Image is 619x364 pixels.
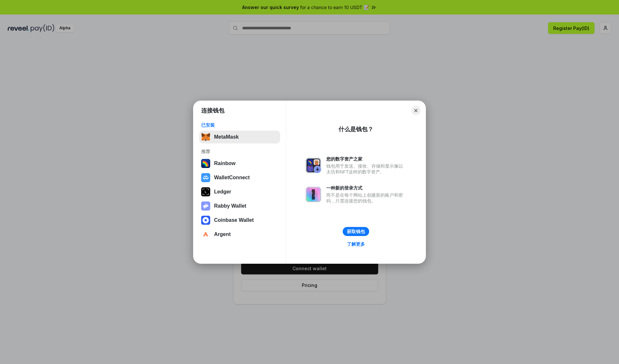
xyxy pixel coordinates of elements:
[214,134,239,140] div: MetaMask
[347,241,365,247] div: 了解更多
[199,185,280,198] button: Ledger
[199,131,280,143] button: MetaMask
[201,159,210,168] img: svg+xml,%3Csvg%20width%3D%22120%22%20height%3D%22120%22%20viewBox%3D%220%200%20120%20120%22%20fil...
[201,173,210,182] img: svg+xml,%3Csvg%20width%3D%2228%22%20height%3D%2228%22%20viewBox%3D%220%200%2028%2028%22%20fill%3D...
[199,171,280,184] button: WalletConnect
[214,203,246,209] div: Rabby Wallet
[343,240,369,248] a: 了解更多
[214,231,231,237] div: Argent
[326,185,406,191] div: 一种新的登录方式
[201,149,278,154] div: 推荐
[343,227,369,236] button: 获取钱包
[326,163,406,175] div: 钱包用于发送、接收、存储和显示像以太坊和NFT这样的数字资产。
[199,214,280,227] button: Coinbase Wallet
[214,217,254,223] div: Coinbase Wallet
[214,161,236,166] div: Rainbow
[201,122,278,128] div: 已安装
[326,156,406,162] div: 您的数字资产之家
[201,202,210,211] img: svg+xml,%3Csvg%20xmlns%3D%22http%3A%2F%2Fwww.w3.org%2F2000%2Fsvg%22%20fill%3D%22none%22%20viewBox...
[199,157,280,170] button: Rainbow
[201,107,224,114] h1: 连接钱包
[201,230,210,239] img: svg+xml,%3Csvg%20width%3D%2228%22%20height%3D%2228%22%20viewBox%3D%220%200%2028%2028%22%20fill%3D...
[201,133,210,142] img: svg+xml,%3Csvg%20fill%3D%22none%22%20height%3D%2233%22%20viewBox%3D%220%200%2035%2033%22%20width%...
[347,229,365,234] div: 获取钱包
[306,158,321,173] img: svg+xml,%3Csvg%20xmlns%3D%22http%3A%2F%2Fwww.w3.org%2F2000%2Fsvg%22%20fill%3D%22none%22%20viewBox...
[214,175,250,181] div: WalletConnect
[199,228,280,241] button: Argent
[199,200,280,212] button: Rabby Wallet
[339,125,373,133] div: 什么是钱包？
[201,187,210,196] img: svg+xml,%3Csvg%20xmlns%3D%22http%3A%2F%2Fwww.w3.org%2F2000%2Fsvg%22%20width%3D%2228%22%20height%3...
[306,187,321,202] img: svg+xml,%3Csvg%20xmlns%3D%22http%3A%2F%2Fwww.w3.org%2F2000%2Fsvg%22%20fill%3D%22none%22%20viewBox...
[411,106,420,115] button: Close
[326,192,406,204] div: 而不是在每个网站上创建新的账户和密码，只需连接您的钱包。
[214,189,231,195] div: Ledger
[201,216,210,225] img: svg+xml,%3Csvg%20width%3D%2228%22%20height%3D%2228%22%20viewBox%3D%220%200%2028%2028%22%20fill%3D...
